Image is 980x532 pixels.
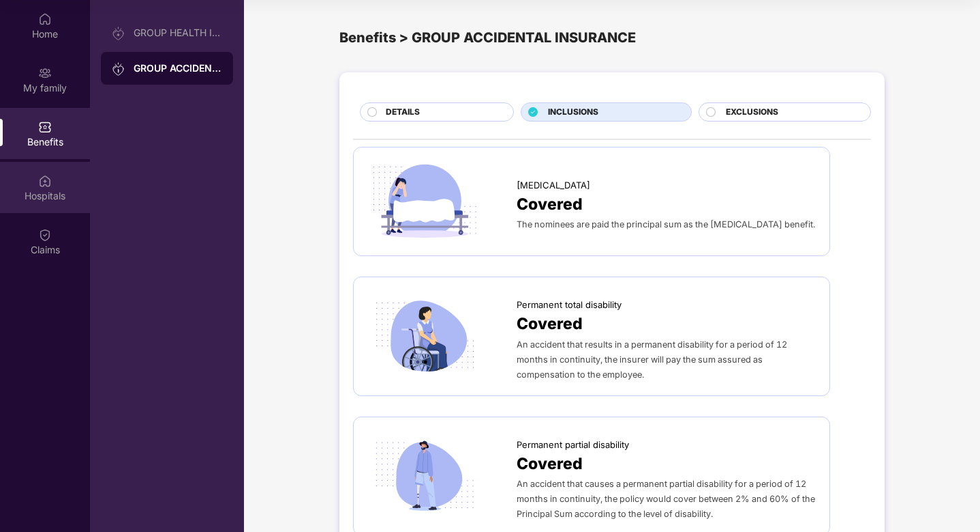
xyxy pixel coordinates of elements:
[38,12,52,26] img: svg+xml;base64,PHN2ZyBpZD0iSG9tZSIgeG1sbnM9Imh0dHA6Ly93d3cudzMub3JnLzIwMDAvc3ZnIiB3aWR0aD0iMjAiIG...
[517,451,583,476] span: Covered
[517,438,629,451] span: Permanent partial disability
[134,61,222,75] div: GROUP ACCIDENTAL INSURANCE
[38,120,52,134] img: svg+xml;base64,PHN2ZyBpZD0iQmVuZWZpdHMiIHhtbG5zPSJodHRwOi8vd3d3LnczLm9yZy8yMDAwL3N2ZyIgd2lkdGg9Ij...
[367,436,483,516] img: icon
[112,62,125,76] img: svg+xml;base64,PHN2ZyB3aWR0aD0iMjAiIGhlaWdodD0iMjAiIHZpZXdCb3g9IjAgMCAyMCAyMCIgZmlsbD0ibm9uZSIgeG...
[517,479,815,519] span: An accident that causes a permanent partial disability for a period of 12 months in continuity, t...
[517,339,787,380] span: An accident that results in a permanent disability for a period of 12 months in continuity, the i...
[517,298,622,311] span: Permanent total disability
[339,27,885,48] div: Benefits > GROUP ACCIDENTAL INSURANCE
[386,106,420,119] span: DETAILS
[726,106,778,119] span: EXCLUSIONS
[367,296,483,377] img: icon
[112,27,125,40] img: svg+xml;base64,PHN2ZyB3aWR0aD0iMjAiIGhlaWdodD0iMjAiIHZpZXdCb3g9IjAgMCAyMCAyMCIgZmlsbD0ibm9uZSIgeG...
[517,219,815,229] span: The nominees are paid the principal sum as the [MEDICAL_DATA] benefit.
[367,161,483,242] img: icon
[134,27,222,38] div: GROUP HEALTH INSURANCE
[38,174,52,188] img: svg+xml;base64,PHN2ZyBpZD0iSG9zcGl0YWxzIiB4bWxucz0iaHR0cDovL3d3dy53My5vcmcvMjAwMC9zdmciIHdpZHRoPS...
[517,178,590,192] span: [MEDICAL_DATA]
[517,311,583,336] span: Covered
[38,228,52,242] img: svg+xml;base64,PHN2ZyBpZD0iQ2xhaW0iIHhtbG5zPSJodHRwOi8vd3d3LnczLm9yZy8yMDAwL3N2ZyIgd2lkdGg9IjIwIi...
[517,192,583,216] span: Covered
[548,106,598,119] span: INCLUSIONS
[38,66,52,80] img: svg+xml;base64,PHN2ZyB3aWR0aD0iMjAiIGhlaWdodD0iMjAiIHZpZXdCb3g9IjAgMCAyMCAyMCIgZmlsbD0ibm9uZSIgeG...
